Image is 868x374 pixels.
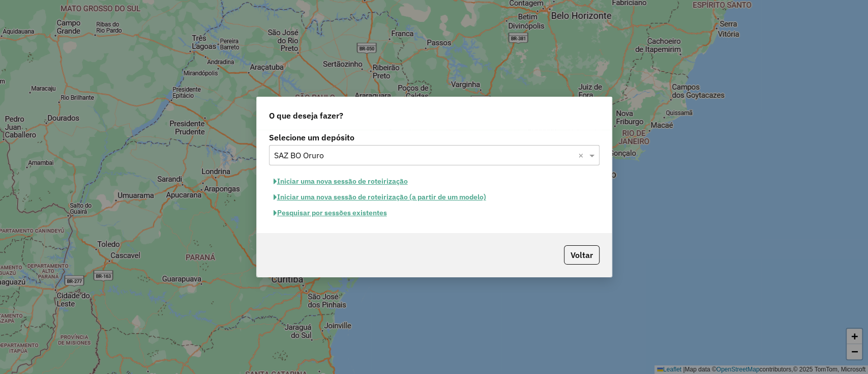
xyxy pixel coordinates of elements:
span: O que deseja fazer? [269,109,343,122]
label: Selecione um depósito [269,131,600,143]
button: Iniciar uma nova sessão de roteirização (a partir de um modelo) [269,189,491,205]
button: Iniciar uma nova sessão de roteirização [269,174,412,189]
button: Voltar [564,245,600,265]
button: Pesquisar por sessões existentes [269,205,392,221]
span: Clear all [578,149,587,161]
